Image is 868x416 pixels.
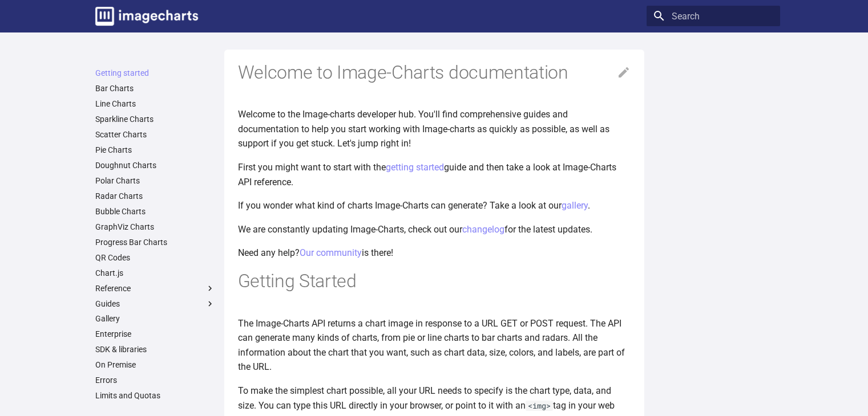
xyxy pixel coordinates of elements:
[95,313,215,324] a: Gallery
[238,198,631,213] p: If you wonder what kind of charts Image-Charts can generate? Take a look at our .
[95,206,215,217] a: Bubble Charts
[95,160,215,170] a: Doughnut Charts
[95,360,215,370] a: On Premise
[95,68,215,78] a: Getting started
[95,268,215,278] a: Chart.js
[95,222,215,232] a: GraphViz Charts
[526,401,553,411] code: <img>
[95,145,215,155] a: Pie Charts
[95,252,215,263] a: QR Codes
[238,270,631,293] h1: Getting Started
[238,246,631,260] p: Need any help? is there!
[95,344,215,354] a: SDK & libraries
[462,224,504,235] a: changelog
[647,6,780,26] input: Search
[238,222,631,237] p: We are constantly updating Image-Charts, check out our for the latest updates.
[95,299,215,309] label: Guides
[386,162,444,173] a: getting started
[562,200,588,211] a: gallery
[95,237,215,247] a: Progress Bar Charts
[95,7,198,26] img: logo
[238,160,631,189] p: First you might want to start with the guide and then take a look at Image-Charts API reference.
[95,83,215,93] a: Bar Charts
[238,107,631,151] p: Welcome to the Image-charts developer hub. You'll find comprehensive guides and documentation to ...
[95,129,215,140] a: Scatter Charts
[95,99,215,109] a: Line Charts
[95,176,215,186] a: Polar Charts
[95,375,215,385] a: Errors
[238,61,631,85] h1: Welcome to Image-Charts documentation
[95,390,215,401] a: Limits and Quotas
[95,114,215,124] a: Sparkline Charts
[95,191,215,201] a: Radar Charts
[95,283,215,293] label: Reference
[91,2,203,30] a: Image-Charts documentation
[300,247,362,258] a: Our community
[95,329,215,339] a: Enterprise
[238,316,631,374] p: The Image-Charts API returns a chart image in response to a URL GET or POST request. The API can ...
